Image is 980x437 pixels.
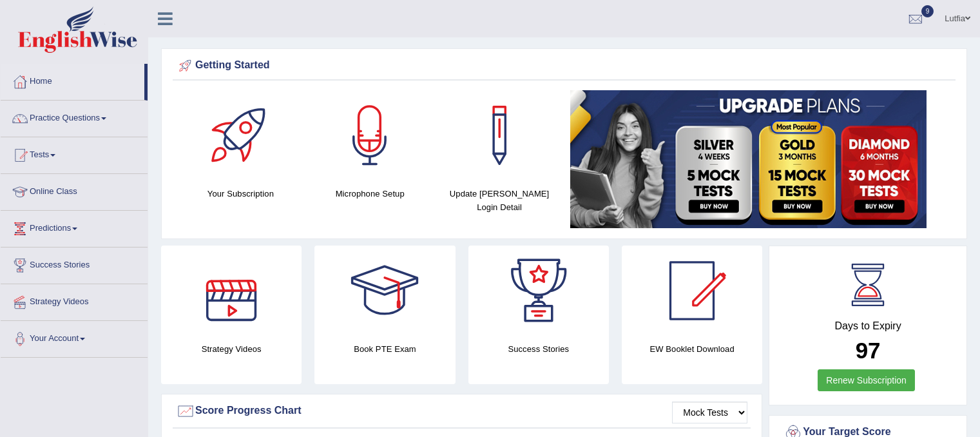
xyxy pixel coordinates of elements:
h4: Microphone Setup [312,187,428,200]
div: Score Progress Chart [176,402,747,421]
img: small5.jpg [570,90,927,228]
a: Home [1,64,144,96]
a: Predictions [1,211,148,243]
a: Strategy Videos [1,284,148,316]
a: Renew Subscription [818,369,915,391]
h4: Your Subscription [182,187,299,200]
a: Online Class [1,174,148,206]
b: 97 [856,338,881,363]
h4: EW Booklet Download [622,342,762,356]
a: Success Stories [1,248,148,280]
h4: Success Stories [468,342,609,356]
span: 9 [921,5,934,17]
h4: Strategy Videos [161,342,302,356]
h4: Days to Expiry [783,320,952,332]
a: Practice Questions [1,101,148,133]
h4: Book PTE Exam [314,342,455,356]
a: Your Account [1,321,148,353]
div: Getting Started [176,56,952,75]
h4: Update [PERSON_NAME] Login Detail [441,187,558,214]
a: Tests [1,137,148,170]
